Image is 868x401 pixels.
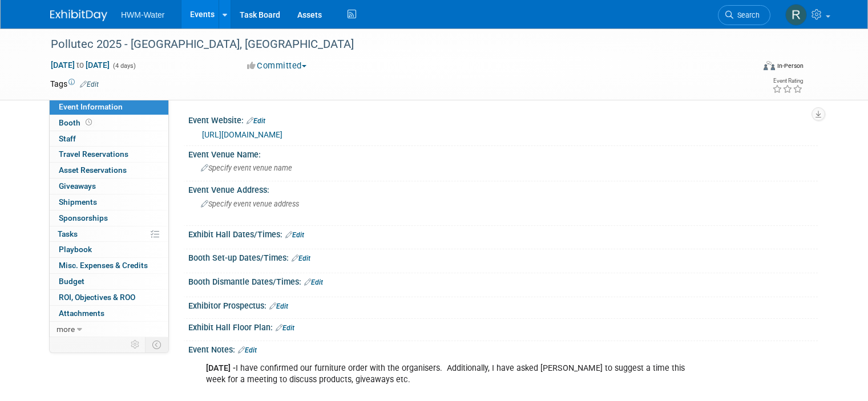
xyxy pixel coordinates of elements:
a: Tasks [50,226,168,242]
a: Edit [238,346,257,354]
a: Booth [50,115,168,131]
div: Booth Set-up Dates/Times: [188,249,818,264]
a: Event Information [50,99,168,115]
span: Specify event venue address [201,200,299,208]
span: Giveaways [59,181,96,191]
div: In-Person [777,62,804,70]
a: ROI, Objectives & ROO [50,290,168,305]
span: (4 days) [112,62,136,70]
span: Playbook [59,245,92,254]
img: Rhys Salkeld [785,4,807,26]
a: Edit [247,117,265,125]
span: Search [733,11,760,19]
a: Playbook [50,242,168,257]
td: Personalize Event Tab Strip [126,337,146,352]
span: Booth [59,118,94,127]
a: Shipments [50,195,168,210]
div: Event Rating [772,78,803,84]
td: Toggle Event Tabs [146,337,169,352]
span: Booth not reserved yet [83,118,94,127]
a: Asset Reservations [50,163,168,178]
span: Asset Reservations [59,165,127,175]
a: Edit [276,324,294,332]
span: Budget [59,277,84,286]
a: Search [718,5,770,25]
a: [URL][DOMAIN_NAME] [202,130,282,139]
img: ExhibitDay [50,10,107,21]
img: Format-Inperson.png [764,61,775,70]
a: Budget [50,274,168,289]
a: Edit [285,231,304,239]
td: Tags [50,78,99,90]
b: [DATE] - [206,363,236,373]
span: Tasks [58,229,78,238]
a: Misc. Expenses & Credits [50,258,168,273]
div: Exhibitor Prospectus: [188,297,818,312]
span: Sponsorships [59,213,108,222]
span: ROI, Objectives & ROO [59,293,135,302]
a: Travel Reservations [50,147,168,162]
div: Exhibit Hall Dates/Times: [188,226,818,241]
a: Attachments [50,306,168,321]
span: to [75,60,86,70]
a: Edit [292,254,310,262]
div: Event Notes: [188,341,818,356]
span: Travel Reservations [59,149,128,159]
div: Exhibit Hall Floor Plan: [188,319,818,334]
span: Specify event venue name [201,164,292,172]
span: Attachments [59,309,104,318]
div: Event Venue Name: [188,146,818,160]
div: Event Format [692,59,804,76]
a: Edit [269,302,288,310]
span: Event Information [59,102,123,111]
a: Edit [80,80,99,88]
a: more [50,322,168,337]
span: more [56,325,75,334]
span: [DATE] [DATE] [50,60,110,70]
a: Giveaways [50,179,168,194]
div: Event Venue Address: [188,181,818,196]
span: HWM-Water [121,10,164,19]
div: Booth Dismantle Dates/Times: [188,273,818,288]
span: Misc. Expenses & Credits [59,261,148,270]
div: Event Website: [188,112,818,127]
button: Committed [243,60,311,72]
div: Pollutec 2025 - [GEOGRAPHIC_DATA], [GEOGRAPHIC_DATA] [47,34,740,55]
a: Sponsorships [50,210,168,226]
a: Edit [304,278,323,286]
a: Staff [50,131,168,147]
span: Staff [59,134,76,143]
span: Shipments [59,197,97,206]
